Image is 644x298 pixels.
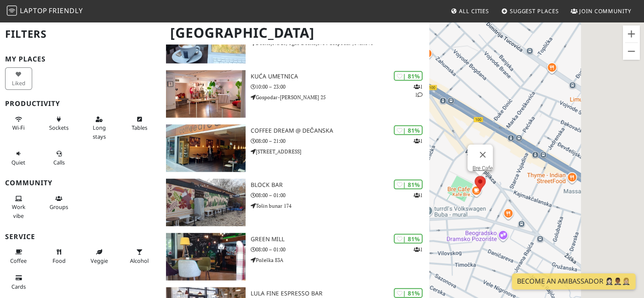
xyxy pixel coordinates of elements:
[623,25,640,42] button: Zoom in
[130,257,149,265] span: Alcohol
[414,83,423,99] p: 1 1
[12,203,25,219] span: People working
[45,192,72,214] button: Groups
[5,147,32,169] button: Quiet
[7,4,83,19] a: LaptopFriendly LaptopFriendly
[49,124,69,131] span: Power sockets
[251,290,430,297] h3: Lula fine espresso bar
[5,233,156,241] h3: Service
[567,3,635,19] a: Join Community
[510,7,559,15] span: Suggest Places
[251,202,430,210] p: Tošin bunar 174
[251,137,430,145] p: 08:00 – 21:00
[45,112,72,135] button: Sockets
[251,256,430,264] p: Požeška 83A
[5,192,32,223] button: Work vibe
[251,236,430,243] h3: Green Mill
[86,245,113,267] button: Veggie
[49,6,83,15] span: Friendly
[132,124,147,131] span: Work-friendly tables
[473,145,493,165] button: Close
[414,137,423,145] p: 1
[161,179,429,226] a: Block bar | 81% 1 Block bar 08:00 – 01:00 Tošin bunar 174
[53,257,66,265] span: Food
[20,6,47,15] span: Laptop
[166,179,245,226] img: Block bar
[447,3,492,19] a: All Cities
[251,181,430,189] h3: Block bar
[161,233,429,281] a: Green Mill | 81% 1 Green Mill 08:00 – 01:00 Požeška 83A
[579,7,631,15] span: Join Community
[251,191,430,199] p: 08:00 – 01:00
[414,245,423,253] p: 1
[163,21,428,45] h1: [GEOGRAPHIC_DATA]
[91,257,108,265] span: Veggie
[473,165,493,171] a: Bre Cafe
[5,55,156,63] h3: My Places
[5,271,32,293] button: Cards
[93,124,106,140] span: Long stays
[161,125,429,172] a: Coffee Dream @ Dečanska | 81% 1 Coffee Dream @ Dečanska 08:00 – 21:00 [STREET_ADDRESS]
[126,245,153,267] button: Alcohol
[251,73,430,80] h3: Kuća Umetnica
[5,100,156,108] h3: Productivity
[394,180,423,189] div: | 81%
[394,288,423,298] div: | 81%
[166,233,245,281] img: Green Mill
[50,203,68,211] span: Group tables
[53,159,65,166] span: Video/audio calls
[161,70,429,118] a: Kuća Umetnica | 81% 11 Kuća Umetnica 10:00 – 23:00 Gospodar-[PERSON_NAME] 25
[414,191,423,199] p: 1
[10,257,27,265] span: Coffee
[251,83,430,91] p: 10:00 – 23:00
[394,125,423,135] div: | 81%
[459,7,489,15] span: All Cities
[251,245,430,253] p: 08:00 – 01:00
[166,125,245,172] img: Coffee Dream @ Dečanska
[11,159,25,166] span: Quiet
[5,179,156,187] h3: Community
[12,124,25,131] span: Stable Wi-Fi
[126,112,153,135] button: Tables
[394,71,423,81] div: | 81%
[7,6,17,16] img: LaptopFriendly
[86,112,113,143] button: Long stays
[5,21,156,47] h2: Filters
[251,127,430,134] h3: Coffee Dream @ Dečanska
[5,112,32,135] button: Wi-Fi
[166,70,245,118] img: Kuća Umetnica
[45,147,72,169] button: Calls
[251,148,430,156] p: [STREET_ADDRESS]
[45,245,72,267] button: Food
[512,273,636,290] a: Become an Ambassador 🤵🏻‍♀️🤵🏾‍♂️🤵🏼‍♀️
[498,3,562,19] a: Suggest Places
[394,234,423,244] div: | 81%
[5,245,32,267] button: Coffee
[251,93,430,101] p: Gospodar-[PERSON_NAME] 25
[623,43,640,60] button: Zoom out
[11,283,26,290] span: Credit cards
